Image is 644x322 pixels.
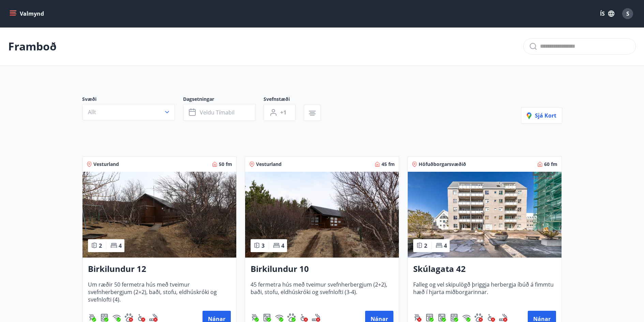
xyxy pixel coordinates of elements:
[408,172,561,258] img: Paella dish
[413,313,421,322] img: ZXjrS3QKesehq6nQAPjaRuRTI364z8ohTALB4wBr.svg
[438,313,446,322] div: Þvottavél
[450,313,458,322] div: Uppþvottavél
[149,313,158,322] div: Reykingar / Vape
[82,104,175,120] button: Allt
[527,112,556,119] span: Sjá kort
[251,263,393,275] h3: Birkilundur 10
[438,313,446,322] img: Dl16BY4EX9PAW649lg1C3oBuIaAsR6QVDQBO2cTm.svg
[462,313,470,322] img: HJRyFFsYp6qjeUYhR4dAD8CaCEsnIFYZ05miwXoh.svg
[264,96,304,104] span: Svefnstæði
[596,7,618,20] button: ÍS
[521,107,562,124] button: Sjá kort
[137,313,145,322] div: Aðgengi fyrir hjólastól
[287,313,296,322] div: Gæludýr
[149,313,158,322] img: QNIUl6Cv9L9rHgMXwuzGLuiJOj7RKqxk9mBFPqjq.svg
[137,313,145,322] img: 8IYIKVZQyRlUC6HQIIUSdjpPGRncJsz2RzLgWvp4.svg
[381,161,395,168] span: 45 fm
[88,313,96,322] div: Gasgrill
[264,104,296,121] button: +1
[424,242,427,249] span: 2
[487,313,495,322] img: 8IYIKVZQyRlUC6HQIIUSdjpPGRncJsz2RzLgWvp4.svg
[475,313,483,322] div: Gæludýr
[462,313,470,322] div: Þráðlaust net
[261,242,265,249] span: 3
[88,263,231,275] h3: Birkilundur 12
[263,313,271,322] div: Þvottavél
[183,96,264,104] span: Dagsetningar
[113,313,121,322] div: Þráðlaust net
[88,281,231,303] span: Um ræðir 50 fermetra hús með tveimur svefnherbergjum (2+2), baði, stofu, eldhúskróki og svefnloft...
[475,313,483,322] img: pxcaIm5dSOV3FS4whs1soiYWTwFQvksT25a9J10C.svg
[626,10,629,17] span: S
[413,281,556,303] span: Falleg og vel skipulögð þriggja herbergja íbúð á fimmtu hæð í hjarta miðborgarinnar.
[88,108,96,116] span: Allt
[280,109,286,116] span: +1
[619,5,636,22] button: S
[125,313,133,322] div: Gæludýr
[487,313,495,322] div: Aðgengi fyrir hjólastól
[413,313,421,322] div: Gasgrill
[119,242,122,249] span: 4
[499,313,507,322] div: Reykingar / Vape
[413,263,556,275] h3: Skúlagata 42
[275,313,283,322] div: Þráðlaust net
[544,161,557,168] span: 60 fm
[93,161,119,168] span: Vesturland
[113,313,121,322] img: HJRyFFsYp6qjeUYhR4dAD8CaCEsnIFYZ05miwXoh.svg
[450,313,458,322] img: 7hj2GulIrg6h11dFIpsIzg8Ak2vZaScVwTihwv8g.svg
[99,242,102,249] span: 2
[8,39,57,54] p: Framboð
[425,313,434,322] img: hddCLTAnxqFUMr1fxmbGG8zWilo2syolR0f9UjPn.svg
[300,313,308,322] div: Aðgengi fyrir hjólastól
[100,313,108,322] div: Uppþvottavél
[251,313,259,322] img: ZXjrS3QKesehq6nQAPjaRuRTI364z8ohTALB4wBr.svg
[312,313,320,322] img: QNIUl6Cv9L9rHgMXwuzGLuiJOj7RKqxk9mBFPqjq.svg
[8,7,47,20] button: menu
[312,313,320,322] div: Reykingar / Vape
[183,104,255,121] button: Veldu tímabil
[251,313,259,322] div: Gasgrill
[287,313,296,322] img: pxcaIm5dSOV3FS4whs1soiYWTwFQvksT25a9J10C.svg
[425,313,434,322] div: Þurrkari
[499,313,507,322] img: QNIUl6Cv9L9rHgMXwuzGLuiJOj7RKqxk9mBFPqjq.svg
[263,313,271,322] img: Dl16BY4EX9PAW649lg1C3oBuIaAsR6QVDQBO2cTm.svg
[200,109,235,116] span: Veldu tímabil
[82,96,183,104] span: Svæði
[300,313,308,322] img: 8IYIKVZQyRlUC6HQIIUSdjpPGRncJsz2RzLgWvp4.svg
[275,313,283,322] img: HJRyFFsYp6qjeUYhR4dAD8CaCEsnIFYZ05miwXoh.svg
[245,172,399,258] img: Paella dish
[219,161,232,168] span: 50 fm
[125,313,133,322] img: pxcaIm5dSOV3FS4whs1soiYWTwFQvksT25a9J10C.svg
[444,242,447,249] span: 4
[256,161,282,168] span: Vesturland
[281,242,284,249] span: 4
[100,313,108,322] img: 7hj2GulIrg6h11dFIpsIzg8Ak2vZaScVwTihwv8g.svg
[251,281,393,303] span: 45 fermetra hús með tveimur svefnherbergjum (2+2), baði, stofu, eldhúskróki og svefnlofti (3-4).
[83,172,236,258] img: Paella dish
[88,313,96,322] img: ZXjrS3QKesehq6nQAPjaRuRTI364z8ohTALB4wBr.svg
[419,161,466,168] span: Höfuðborgarsvæðið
